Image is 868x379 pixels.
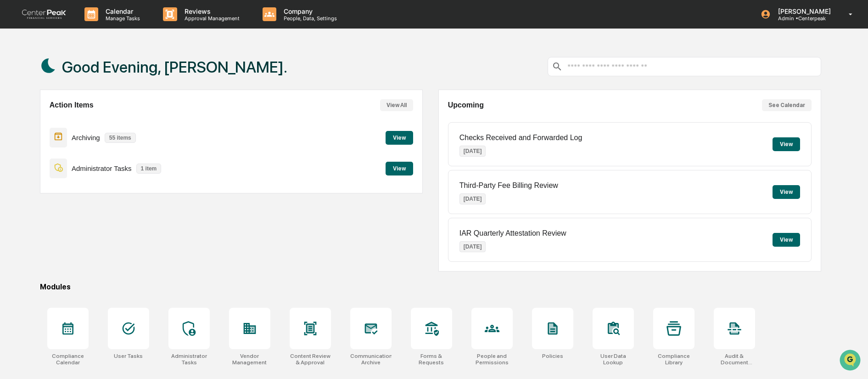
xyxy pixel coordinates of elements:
[459,193,486,204] p: [DATE]
[459,134,582,142] p: Checks Received and Forwarded Log
[156,73,167,84] button: Start new chat
[67,117,74,124] div: 🗄️
[136,164,162,174] p: 1 item
[18,116,59,125] span: Preclearance
[98,15,145,22] p: Manage Tasks
[762,99,812,111] button: See Calendar
[771,7,835,15] p: [PERSON_NAME]
[18,133,58,142] span: Data Lookup
[9,117,17,124] div: 🖐️
[31,70,151,79] div: Start new chat
[773,137,800,151] button: View
[771,15,835,22] p: Admin • Centerpeak
[72,164,132,172] p: Administrator Tasks
[276,15,342,22] p: People, Data, Settings
[62,58,287,76] h1: Good Evening, [PERSON_NAME].
[72,134,100,141] p: Archiving
[448,101,484,109] h2: Upcoming
[177,15,244,22] p: Approval Management
[177,7,244,15] p: Reviews
[386,133,413,141] a: View
[471,353,513,366] div: People and Permissions
[411,353,452,366] div: Forms & Requests
[459,146,486,157] p: [DATE]
[98,7,145,15] p: Calendar
[114,353,143,359] div: User Tasks
[168,353,210,366] div: Administrator Tasks
[229,353,270,366] div: Vendor Management
[50,101,94,109] h2: Action Items
[542,353,563,359] div: Policies
[386,131,413,145] button: View
[380,99,413,111] button: View All
[773,233,800,247] button: View
[31,79,116,87] div: We're available if you need us!
[386,164,413,172] a: View
[459,229,566,238] p: IAR Quarterly Attestation Review
[773,185,800,199] button: View
[714,353,755,366] div: Audit & Document Logs
[76,116,114,125] span: Attestations
[40,283,821,291] div: Modules
[22,10,66,19] img: logo
[91,156,111,163] span: Pylon
[653,353,694,366] div: Compliance Library
[459,181,558,190] p: Third-Party Fee Billing Review
[839,349,863,373] iframe: Open customer support
[6,130,62,146] a: 🔎Data Lookup
[9,19,167,34] p: How can we help?
[459,241,486,252] p: [DATE]
[63,112,118,129] a: 🗄️Attestations
[593,353,634,366] div: User Data Lookup
[6,112,63,129] a: 🖐️Preclearance
[9,134,17,141] div: 🔎
[386,162,413,175] button: View
[350,353,392,366] div: Communications Archive
[290,353,331,366] div: Content Review & Approval
[276,7,342,15] p: Company
[65,155,111,163] a: Powered byPylon
[105,133,136,143] p: 55 items
[9,70,26,87] img: 1746055101610-c473b297-6a78-478c-a979-82029cc54cd1
[47,353,89,366] div: Compliance Calendar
